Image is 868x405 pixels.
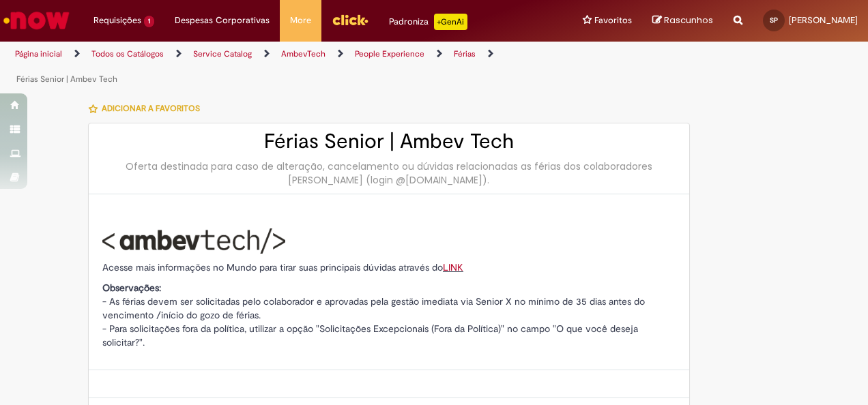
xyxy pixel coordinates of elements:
[175,14,270,27] span: Despesas Corporativas
[454,48,476,59] a: Férias
[91,48,164,59] a: Todos os Catálogos
[652,14,713,27] a: Rascunhos
[1,7,72,34] img: ServiceNow
[332,10,368,30] img: click_logo_yellow_360x200.png
[389,14,467,30] div: Padroniza
[281,48,325,59] a: AmbevTech
[770,16,778,25] span: SP
[102,103,200,114] span: Adicionar a Favoritos
[93,14,141,27] span: Requisições
[102,281,676,349] p: - As férias devem ser solicitadas pelo colaborador e aprovadas pela gestão imediata via Senior X ...
[15,48,62,59] a: Página inicial
[102,130,676,153] h2: Férias Senior | Ambev Tech
[16,74,117,85] a: Férias Senior | Ambev Tech
[594,14,632,27] span: Favoritos
[664,14,713,27] span: Rascunhos
[290,14,311,27] span: More
[88,94,207,123] button: Adicionar a Favoritos
[102,282,161,294] strong: Observações:
[102,260,676,274] p: Acesse mais informações no Mundo para tirar suas principais dúvidas através do
[144,16,154,27] span: 1
[102,160,676,187] div: Oferta destinada para caso de alteração, cancelamento ou dúvidas relacionadas as férias dos colab...
[443,261,463,273] a: LINK
[10,42,568,92] ul: Trilhas de página
[434,14,467,30] p: +GenAi
[789,14,858,26] span: [PERSON_NAME]
[355,48,424,59] a: People Experience
[193,48,252,59] a: Service Catalog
